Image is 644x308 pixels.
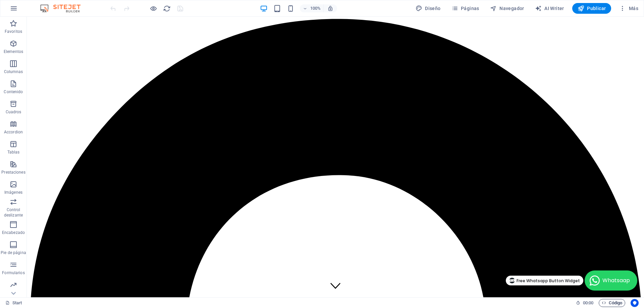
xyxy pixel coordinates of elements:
[602,299,622,307] span: Código
[599,299,625,307] button: Código
[619,5,638,12] span: Más
[451,5,479,12] span: Páginas
[588,300,589,305] span: :
[631,299,639,307] button: Usercentrics
[4,49,23,54] p: Elementos
[310,4,321,12] h6: 100%
[1,250,26,255] p: Pie de página
[416,5,441,12] span: Diseño
[578,5,606,12] span: Publicar
[300,4,324,12] button: 100%
[535,5,564,12] span: AI Writer
[4,129,23,135] p: Accordion
[487,3,527,14] button: Navegador
[5,299,22,307] a: Haz clic para cancelar la selección y doble clic para abrir páginas
[2,230,25,235] p: Encabezado
[327,5,333,11] i: Al redimensionar, ajustar el nivel de zoom automáticamente para ajustarse al dispositivo elegido.
[163,4,171,12] button: reload
[583,299,593,307] span: 00 00
[39,4,89,12] img: Editor Logo
[449,3,482,14] button: Páginas
[4,69,23,74] p: Columnas
[1,170,25,175] p: Prestaciones
[532,3,567,14] button: AI Writer
[572,3,611,14] button: Publicar
[616,3,641,14] button: Más
[5,29,22,34] p: Favoritos
[7,149,20,155] p: Tablas
[4,89,23,95] p: Contenido
[6,109,21,115] p: Cuadros
[4,190,22,195] p: Imágenes
[413,3,443,14] button: Diseño
[490,5,524,12] span: Navegador
[413,3,443,14] div: Diseño (Ctrl+Alt+Y)
[163,5,171,12] i: Volver a cargar página
[2,270,24,275] p: Formularios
